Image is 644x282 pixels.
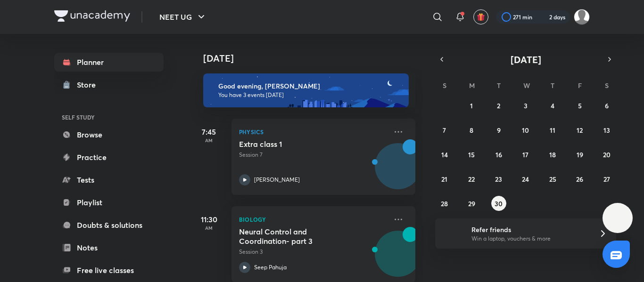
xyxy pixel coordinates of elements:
[599,147,614,162] button: September 20, 2025
[54,10,130,22] img: Company Logo
[522,150,528,159] abbr: September 17, 2025
[239,126,387,137] p: Physics
[54,148,164,167] a: Practice
[443,126,446,135] abbr: September 7, 2025
[495,199,503,208] abbr: September 30, 2025
[599,98,614,113] button: September 6, 2025
[545,122,560,137] button: September 11, 2025
[154,8,213,26] button: NEET UG
[254,176,300,184] p: [PERSON_NAME]
[441,199,448,208] abbr: September 28, 2025
[518,171,533,186] button: September 24, 2025
[572,122,587,137] button: September 12, 2025
[470,126,473,135] abbr: September 8, 2025
[464,147,479,162] button: September 15, 2025
[491,196,506,211] button: September 30, 2025
[443,81,446,90] abbr: Sunday
[524,101,528,110] abbr: September 3, 2025
[577,126,583,135] abbr: September 12, 2025
[54,53,164,72] a: Planner
[523,81,530,90] abbr: Wednesday
[437,196,452,211] button: September 28, 2025
[54,170,164,189] a: Tests
[464,196,479,211] button: September 29, 2025
[538,12,547,22] img: streak
[190,137,228,143] p: AM
[518,122,533,137] button: September 10, 2025
[495,150,502,159] abbr: September 16, 2025
[239,248,387,256] p: Session 3
[239,139,356,149] h5: Extra class 1
[576,175,583,184] abbr: September 26, 2025
[77,79,101,90] div: Store
[190,225,228,231] p: AM
[239,214,387,225] p: Biology
[572,147,587,162] button: September 19, 2025
[441,150,448,159] abbr: September 14, 2025
[375,148,421,193] img: Avatar
[545,98,560,113] button: September 4, 2025
[599,122,614,137] button: September 13, 2025
[437,147,452,162] button: September 14, 2025
[605,101,609,110] abbr: September 6, 2025
[218,82,400,90] h6: Good evening, [PERSON_NAME]
[495,175,502,184] abbr: September 23, 2025
[603,150,611,159] abbr: September 20, 2025
[491,122,506,137] button: September 9, 2025
[599,171,614,186] button: September 27, 2025
[54,193,164,212] a: Playlist
[190,126,228,137] h5: 7:45
[497,81,501,90] abbr: Tuesday
[54,238,164,257] a: Notes
[441,175,447,184] abbr: September 21, 2025
[203,53,425,64] h4: [DATE]
[572,98,587,113] button: September 5, 2025
[497,101,500,110] abbr: September 2, 2025
[550,126,555,135] abbr: September 11, 2025
[603,175,610,184] abbr: September 27, 2025
[551,81,554,90] abbr: Thursday
[477,13,485,21] img: avatar
[511,53,541,66] span: [DATE]
[239,151,387,159] p: Session 7
[464,122,479,137] button: September 8, 2025
[549,175,556,184] abbr: September 25, 2025
[54,75,164,94] a: Store
[254,263,287,272] p: Seep Pahuja
[577,150,583,159] abbr: September 19, 2025
[218,91,400,99] p: You have 3 events [DATE]
[54,125,164,144] a: Browse
[470,101,473,110] abbr: September 1, 2025
[239,227,356,246] h5: Neural Control and Coordination- part 3
[574,9,590,25] img: Amisha Rani
[551,101,554,110] abbr: September 4, 2025
[464,98,479,113] button: September 1, 2025
[518,147,533,162] button: September 17, 2025
[605,81,609,90] abbr: Saturday
[54,216,164,234] a: Doubts & solutions
[518,98,533,113] button: September 3, 2025
[578,81,582,90] abbr: Friday
[522,175,529,184] abbr: September 24, 2025
[497,126,501,135] abbr: September 9, 2025
[448,53,603,66] button: [DATE]
[190,214,228,225] h5: 11:30
[443,224,462,243] img: referral
[578,101,582,110] abbr: September 5, 2025
[464,171,479,186] button: September 22, 2025
[468,175,475,184] abbr: September 22, 2025
[612,212,623,224] img: ttu
[437,122,452,137] button: September 7, 2025
[468,150,475,159] abbr: September 15, 2025
[491,171,506,186] button: September 23, 2025
[54,10,130,24] a: Company Logo
[437,171,452,186] button: September 21, 2025
[473,9,488,24] button: avatar
[549,150,556,159] abbr: September 18, 2025
[572,171,587,186] button: September 26, 2025
[54,261,164,280] a: Free live classes
[54,109,164,125] h6: SELF STUDY
[471,225,587,234] h6: Refer friends
[203,73,409,107] img: evening
[545,147,560,162] button: September 18, 2025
